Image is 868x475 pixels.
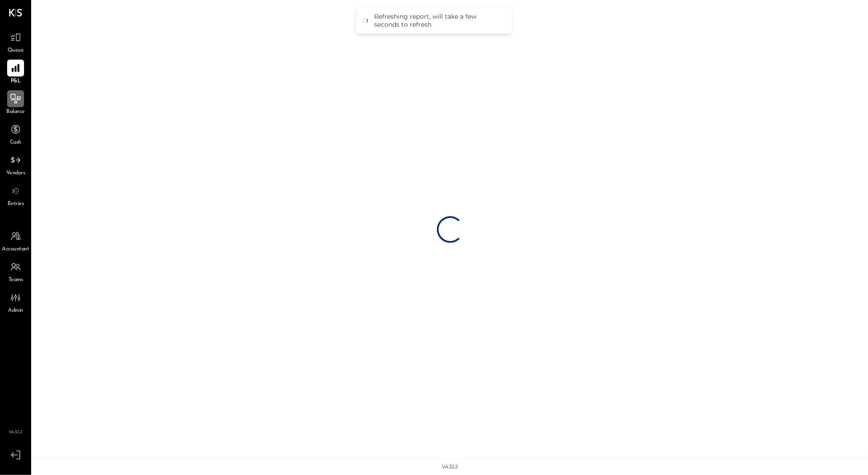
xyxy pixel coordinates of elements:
span: Balance [6,108,25,116]
span: Entries [8,200,24,208]
span: Queue [8,47,24,55]
a: Teams [0,258,31,284]
span: Accountant [2,246,29,254]
a: Queue [0,29,31,55]
a: Accountant [0,228,31,254]
span: Cash [10,139,21,147]
a: Entries [0,182,31,208]
a: Balance [0,90,31,116]
a: P&L [0,60,31,85]
a: Cash [0,121,31,147]
span: Teams [8,276,23,284]
a: Admin [0,289,31,315]
div: Refreshing report, will take a few seconds to refresh [374,12,503,28]
span: Admin [8,307,23,315]
a: Vendors [0,152,31,177]
span: P&L [11,77,21,85]
span: Vendors [6,169,25,177]
div: v 4.32.2 [442,463,458,471]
